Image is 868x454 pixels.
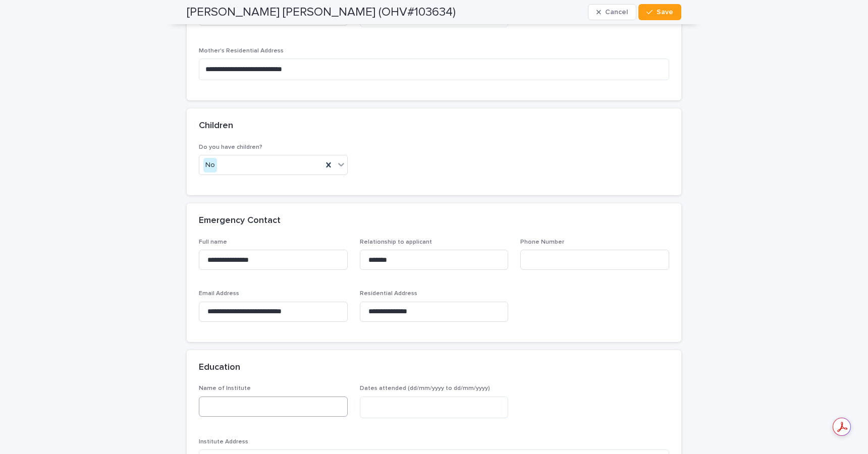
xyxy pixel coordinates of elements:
h2: Emergency Contact [199,215,281,226]
span: Full name [199,239,227,245]
span: Institute Address [199,439,248,445]
div: No [203,158,217,173]
button: Cancel [588,4,636,20]
button: Save [638,4,681,20]
span: Residential Address [360,291,417,297]
h2: [PERSON_NAME] [PERSON_NAME] (OHV#103634) [187,5,456,20]
span: Relationship to applicant [360,239,432,245]
span: Do you have children? [199,144,262,150]
span: Mother's Residential Address [199,48,284,54]
span: Phone Number [520,239,564,245]
span: Name of Institute [199,385,251,391]
span: Dates attended (dd/mm/yyyy to dd/mm/yyyy) [360,385,490,391]
h2: Education [199,362,240,373]
h2: Children [199,121,233,132]
span: Cancel [605,9,628,16]
span: Save [657,9,673,16]
span: Email Address [199,291,239,297]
